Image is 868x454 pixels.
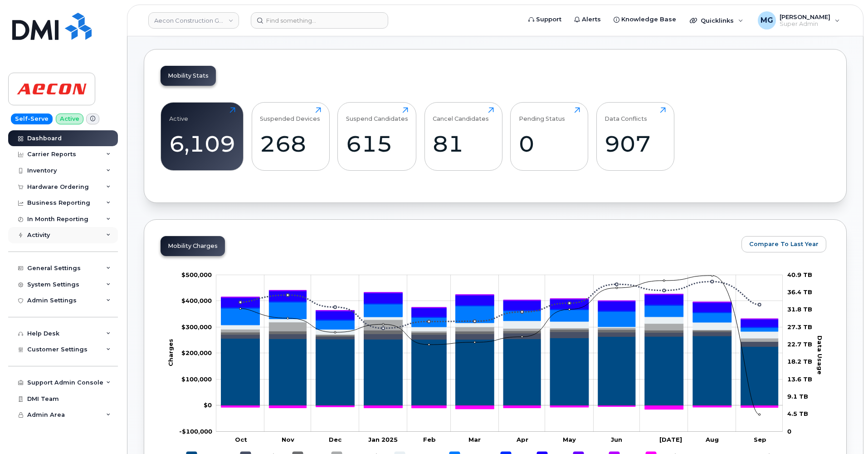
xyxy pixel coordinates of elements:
tspan: 31.8 TB [787,306,812,313]
tspan: $300,000 [181,323,212,331]
div: 0 [519,130,580,157]
g: $0 [181,375,212,383]
g: $0 [181,349,212,356]
div: Active [169,107,188,122]
tspan: Sep [754,436,766,443]
tspan: Apr [516,436,528,443]
tspan: 36.4 TB [787,288,812,296]
g: Cancellation [221,320,778,341]
a: Aecon Construction Group Inc [148,12,239,29]
tspan: Data Usage [816,336,824,375]
g: $0 [181,323,212,331]
div: Cancel Candidates [433,107,489,122]
a: Knowledge Base [607,10,683,29]
g: Rate Plan [221,336,778,405]
tspan: $500,000 [181,271,212,278]
span: Knowledge Base [621,15,676,24]
g: $0 [181,271,212,278]
g: GST [221,301,778,328]
span: Super Admin [780,20,830,28]
g: Roaming [221,332,778,346]
tspan: -$100,000 [179,428,212,435]
input: Find something... [251,12,388,29]
a: Support [522,10,568,29]
tspan: 18.2 TB [787,358,812,365]
a: Pending Status0 [519,107,580,165]
tspan: [DATE] [659,436,682,443]
div: Quicklinks [683,11,750,30]
span: [PERSON_NAME] [780,13,830,20]
tspan: 9.1 TB [787,393,808,400]
g: HST [221,291,778,326]
tspan: Jan 2025 [368,436,398,443]
div: Monique Garlington [751,11,846,30]
span: MG [761,15,773,26]
span: Support [536,15,561,24]
g: PST [221,291,778,320]
div: 81 [433,130,494,157]
span: Compare To Last Year [749,240,819,248]
tspan: $0 [204,401,212,409]
tspan: 40.9 TB [787,271,812,278]
tspan: 0 [787,428,791,435]
tspan: Jun [611,436,622,443]
a: Data Conflicts907 [605,107,666,165]
div: 6,109 [169,130,235,157]
tspan: Feb [423,436,436,443]
g: Hardware [221,317,778,338]
tspan: Mar [468,436,481,443]
a: Suspend Candidates615 [346,107,408,165]
tspan: $100,000 [181,375,212,383]
a: Suspended Devices268 [260,107,321,165]
button: Compare To Last Year [741,236,826,252]
tspan: Charges [167,339,174,366]
g: QST [221,290,778,319]
div: Suspend Candidates [346,107,408,122]
div: Suspended Devices [260,107,320,122]
g: $0 [179,428,212,435]
tspan: 27.3 TB [787,323,812,331]
span: Quicklinks [701,17,734,24]
tspan: 13.6 TB [787,375,812,383]
g: $0 [181,297,212,304]
g: Credits [221,406,778,410]
tspan: 4.5 TB [787,410,808,417]
span: Alerts [582,15,601,24]
a: Active6,109 [169,107,235,165]
div: 907 [605,130,666,157]
div: 268 [260,130,321,157]
tspan: Nov [282,436,294,443]
tspan: Aug [705,436,719,443]
tspan: $400,000 [181,297,212,304]
tspan: Dec [329,436,342,443]
a: Cancel Candidates81 [433,107,494,165]
g: Features [221,302,778,331]
div: 615 [346,130,408,157]
a: Alerts [568,10,607,29]
tspan: $200,000 [181,349,212,356]
tspan: Oct [235,436,247,443]
div: Data Conflicts [605,107,647,122]
tspan: May [563,436,576,443]
div: Pending Status [519,107,565,122]
tspan: 22.7 TB [787,340,812,348]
